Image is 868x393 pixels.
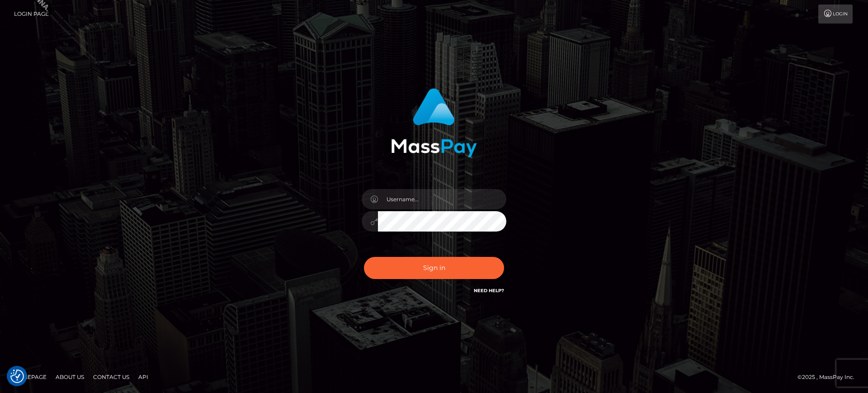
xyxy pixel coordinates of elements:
img: MassPay Login [391,88,477,157]
button: Sign in [364,257,504,279]
a: Need Help? [474,288,504,294]
a: Contact Us [90,370,133,384]
a: Homepage [10,370,50,384]
button: Consent Preferences [10,369,24,383]
a: Login [818,5,853,24]
input: Username... [378,189,506,209]
div: © 2025 , MassPay Inc. [797,372,861,382]
a: API [135,370,152,384]
img: Revisit consent button [10,369,24,383]
a: About Us [52,370,88,384]
a: Login Page [14,5,49,24]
